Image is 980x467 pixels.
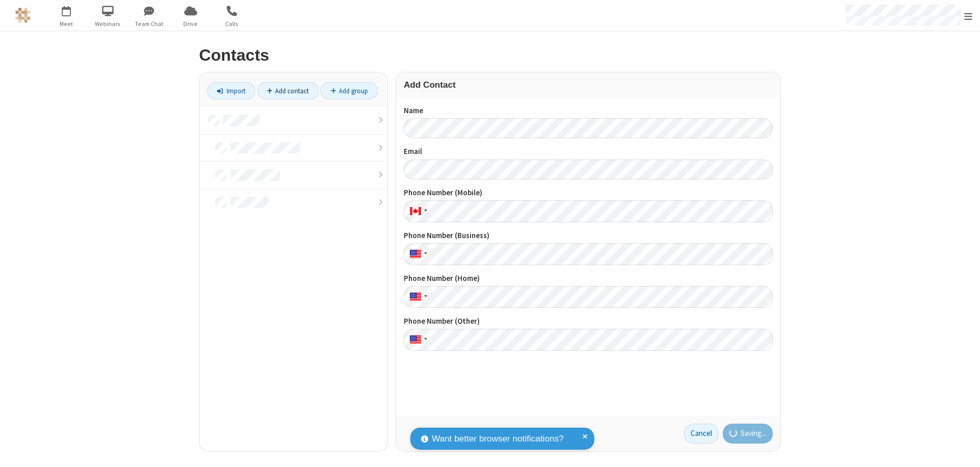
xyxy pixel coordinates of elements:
[257,82,319,99] a: Add contact
[404,80,773,90] h3: Add Contact
[89,19,127,29] span: Webinars
[404,316,773,327] label: Phone Number (Other)
[404,200,430,222] div: Canada: + 1
[432,432,563,446] span: Want better browser notifications?
[47,19,86,29] span: Meet
[404,286,430,308] div: United States: + 1
[15,8,31,23] img: QA Selenium DO NOT DELETE OR CHANGE
[321,82,378,99] a: Add group
[741,428,766,439] span: Saving...
[213,19,251,29] span: Calls
[207,82,255,99] a: Import
[404,243,430,265] div: United States: + 1
[404,187,773,199] label: Phone Number (Mobile)
[404,329,430,351] div: United States: + 1
[171,19,210,29] span: Drive
[404,146,773,158] label: Email
[130,19,168,29] span: Team Chat
[404,273,773,284] label: Phone Number (Home)
[723,424,773,444] button: Saving...
[199,46,781,64] h2: Contacts
[404,230,773,242] label: Phone Number (Business)
[684,424,719,444] a: Cancel
[404,105,773,117] label: Name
